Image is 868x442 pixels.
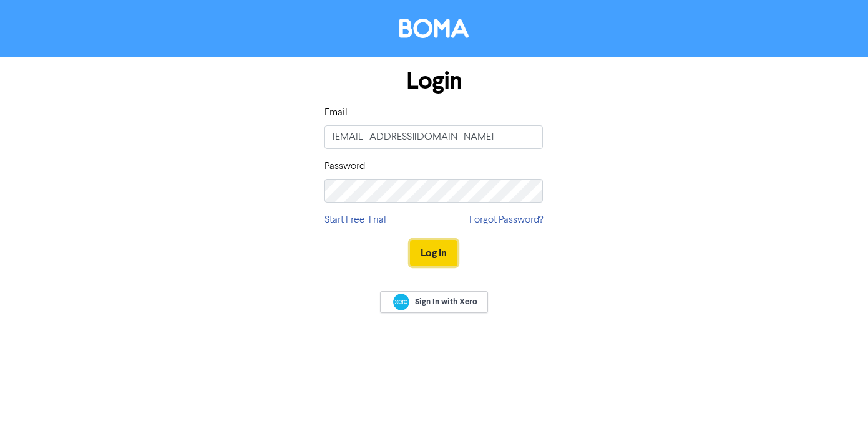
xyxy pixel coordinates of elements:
[410,240,457,266] button: Log In
[324,159,365,174] label: Password
[399,19,469,38] img: BOMA Logo
[415,296,477,307] span: Sign In with Xero
[324,213,386,228] a: Start Free Trial
[380,291,487,313] a: Sign In with Xero
[324,67,543,95] h1: Login
[324,105,348,120] label: Email
[393,294,409,310] img: Xero logo
[469,213,543,228] a: Forgot Password?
